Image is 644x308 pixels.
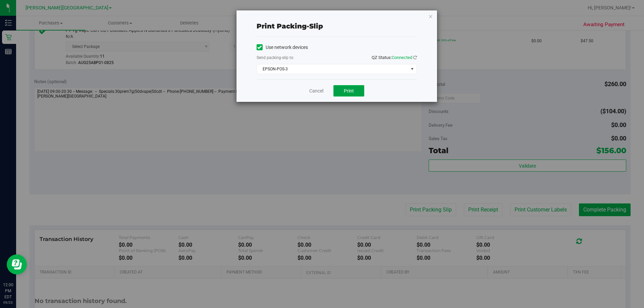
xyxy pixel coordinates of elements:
label: Send packing-slip to: [257,55,294,61]
span: QZ Status: [372,55,417,60]
span: select [408,64,416,74]
span: Print packing-slip [257,22,323,30]
iframe: Resource center [7,254,27,274]
span: Connected [392,55,412,60]
span: Print [344,88,354,94]
button: Print [333,85,364,97]
label: Use network devices [257,44,308,51]
span: EPSON-POS-3 [257,64,408,74]
a: Cancel [309,87,323,95]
